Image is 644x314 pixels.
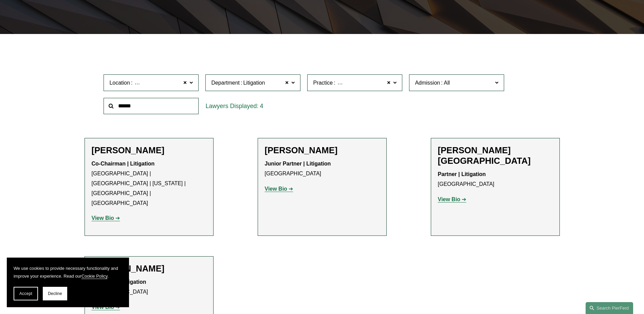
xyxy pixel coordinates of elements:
strong: View Bio [438,196,460,202]
p: We use cookies to provide necessary functionality and improve your experience. Read our . [14,264,122,280]
h2: [PERSON_NAME] [265,145,380,156]
button: Decline [43,287,67,300]
p: [GEOGRAPHIC_DATA] [92,277,206,297]
a: Cookie Policy [81,274,108,279]
strong: Partner | Litigation [438,171,486,177]
strong: Junior Partner | Litigation [265,161,331,167]
span: Litigation [243,78,265,87]
strong: View Bio [265,186,287,192]
a: View Bio [92,304,120,310]
section: Cookie banner [7,258,129,307]
p: [GEOGRAPHIC_DATA] [265,159,380,179]
span: Admission [415,80,440,86]
h2: [PERSON_NAME] [92,145,206,156]
span: Department [211,80,240,86]
span: Commercial Litigation [336,78,389,87]
span: [GEOGRAPHIC_DATA] [133,78,190,87]
h2: [PERSON_NAME] [92,263,206,274]
a: View Bio [92,215,120,221]
span: Practice [313,80,333,86]
a: View Bio [265,186,293,192]
h2: [PERSON_NAME][GEOGRAPHIC_DATA] [438,145,553,166]
a: View Bio [438,196,466,202]
strong: View Bio [92,215,114,221]
p: [GEOGRAPHIC_DATA] | [GEOGRAPHIC_DATA] | [US_STATE] | [GEOGRAPHIC_DATA] | [GEOGRAPHIC_DATA] [92,159,206,208]
span: Accept [19,291,32,296]
button: Accept [14,287,38,300]
span: 4 [260,103,263,109]
strong: View Bio [92,304,114,310]
a: Search this site [586,302,633,314]
strong: Co-Chairman | Litigation [92,161,155,167]
span: Decline [48,291,62,296]
span: Location [109,80,130,86]
p: [GEOGRAPHIC_DATA] [438,170,553,189]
